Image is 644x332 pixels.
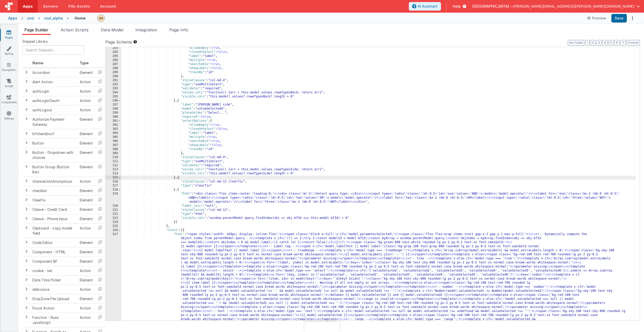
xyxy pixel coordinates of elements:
div: 323 [106,216,121,220]
div: 317 [106,184,121,188]
div: 299 [106,111,121,115]
td: Action [78,303,95,313]
span: File Assets [68,4,90,9]
td: Element [78,195,95,205]
td: Alert Action [30,77,78,87]
td: Element [78,129,95,138]
td: Element [78,294,95,303]
button: Format [627,40,640,46]
td: channelJoinAnonymous [30,177,78,186]
td: Date Time Picker [30,275,78,285]
button: 1 [585,40,590,46]
button: 4 [602,40,608,46]
div: 285 [106,54,121,58]
span: Data Model [101,27,123,32]
div: 312 [106,163,121,168]
td: Action [78,105,95,115]
div: 300 [106,115,121,119]
div: 318 [106,188,121,192]
td: Element [78,115,95,129]
button: Options [629,15,636,22]
div: 310 [106,155,121,159]
td: bfcheckbox1 [30,129,78,138]
div: 302 [106,123,121,127]
input: Search Snippets ... [22,45,84,55]
td: debounce [30,285,78,294]
span: [PERSON_NAME][EMAIL_ADDRESS][PERSON_NAME][DOMAIN_NAME] [514,4,634,9]
td: Action [78,285,95,294]
span: AI Assistant [418,4,438,9]
div: Apps [8,16,17,21]
span: Action Scripts [61,27,89,32]
span: [GEOGRAPHIC_DATA] — [472,4,514,9]
img: e9616e60dfe10b317d64a5e98ec8e357 [97,15,105,22]
td: Action [78,96,95,105]
div: 296 [106,99,121,103]
div: 286 [106,58,121,62]
td: Element [78,275,95,285]
div: 305 [106,135,121,139]
div: 324 [106,220,121,224]
div: 315 [106,176,121,180]
div: 322 [106,212,121,216]
div: 314 [106,172,121,176]
div: 290 [106,74,121,78]
div: 292 [106,82,121,87]
td: DropZone File Upload [30,294,78,303]
div: 295 [106,95,121,99]
span: Page Builder [24,27,49,32]
td: authLogin [30,87,78,96]
td: Element [78,68,95,77]
td: Action [78,87,95,96]
div: 298 [106,107,121,111]
td: Button - Dropdown with choices [30,148,78,162]
td: Element [78,138,95,148]
div: 308 [106,147,121,151]
div: 316 [106,180,121,184]
div: 291 [106,78,121,82]
button: Preview [584,14,609,22]
td: Component BF [30,257,78,266]
h4: Home [75,16,86,20]
span: Name [32,61,43,65]
td: Authorize Payment Gateway [30,115,78,129]
td: Code Editor [30,238,78,247]
div: 304 [106,131,121,135]
div: 309 [106,151,121,155]
td: Component - HTML [30,247,78,257]
button: 3 [596,40,601,46]
td: Button Group (Button Bar) [30,162,78,177]
td: Cleave - Credit Card [30,205,78,214]
td: Action [78,223,95,238]
td: Cleave - Phone Input [30,214,78,223]
td: Element [78,162,95,177]
div: 289 [106,70,121,74]
div: 303 [106,127,121,131]
div: 288 [106,66,121,70]
div: 321 [106,208,121,212]
td: Action [78,313,95,327]
td: Element [78,238,95,247]
div: 301 [106,119,121,123]
span: Help [453,4,461,9]
td: Action [78,177,95,186]
div: 284 [106,50,121,54]
button: 2 [591,40,595,46]
div: 311 [106,159,121,163]
span: Integration [135,27,157,32]
td: Focus Action [30,303,78,313]
td: Element [78,214,95,223]
button: 6 [614,40,619,46]
div: 319 [106,192,121,204]
span: Type [80,61,89,65]
span: Page Info [169,27,188,32]
td: Element [78,148,95,162]
div: cssl_alpha [44,16,63,21]
div: 306 [106,139,121,143]
td: Function - Runs JavaScript [30,313,78,327]
span: Snippet Library [22,39,48,44]
div: 320 [106,204,121,208]
div: 325 [106,224,121,228]
td: authLoginOauth [30,96,78,105]
td: Element [78,205,95,214]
